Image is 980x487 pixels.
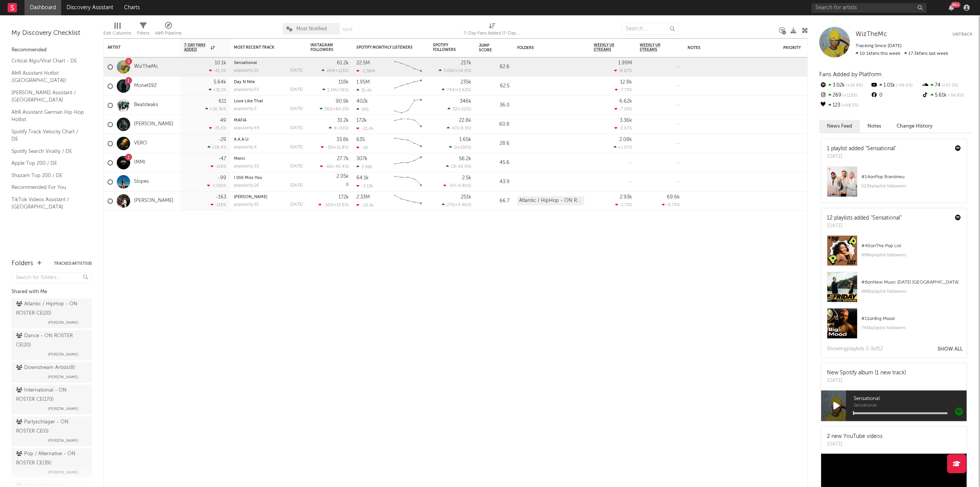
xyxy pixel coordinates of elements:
[356,118,367,123] div: 172k
[209,68,226,73] div: -41.5 %
[454,146,456,150] span: 1
[821,308,967,344] a: #11onBig Mood743kplaylist followers
[218,156,226,161] div: -47
[458,107,470,112] span: +111 %
[479,101,510,110] div: 36.0
[448,184,455,188] span: -97
[211,164,226,169] div: -119 %
[356,137,365,142] div: 635
[11,69,84,85] a: A&R Assistant Hotlist ([GEOGRAPHIC_DATA])
[320,107,349,112] div: ( )
[11,46,92,55] div: Recommended
[356,175,369,180] div: 64.1k
[615,202,632,207] div: -1.75 %
[234,176,303,180] div: I Still Miss You
[856,51,900,56] span: 10.1k fans this week
[479,158,510,167] div: 45.6
[827,214,902,222] div: 12 playlists added
[840,103,859,108] span: +68.5 %
[16,363,75,372] div: Downstream Artists ( 8 )
[391,172,425,192] svg: Chart title
[356,69,375,74] div: -1.38M
[356,61,370,66] div: 22.5M
[860,120,889,133] button: Notes
[103,19,131,41] div: Edit Columns
[941,84,958,88] span: +57.5 %
[456,165,470,169] span: -92.9 %
[455,203,470,207] span: +4.96 %
[184,43,209,52] span: 7-Day Fans Added
[338,195,349,200] div: 172k
[290,126,303,130] div: [DATE]
[861,314,961,323] div: # 11 on Big Mood
[841,93,857,98] span: +113 %
[327,88,337,92] span: 1.14k
[861,241,961,251] div: # 40 on The Pop List
[861,323,961,333] div: 743k playlist followers
[234,118,247,123] a: MAFIA
[234,99,263,103] a: Love Like That
[947,93,964,98] span: -54.8 %
[620,195,632,200] div: 2.93k
[620,118,632,123] div: 3.36k
[11,57,84,65] a: Critical Algo/Viral Chart - DE
[234,69,258,73] div: popularity: 21
[783,46,814,50] div: Priority
[821,166,967,203] a: #14onPop Brandneu523kplaylist followers
[594,43,621,52] span: Weekly US Streams
[921,90,972,100] div: 5.61k
[456,184,470,188] span: -9.8k %
[234,107,256,111] div: popularity: 2
[325,107,332,112] span: 361
[48,350,78,359] span: [PERSON_NAME]
[479,120,510,129] div: 60.8
[290,107,303,111] div: [DATE]
[356,203,374,208] div: -23.2k
[620,80,632,85] div: 12.8k
[459,118,471,123] div: 22.8k
[296,26,327,31] span: Most Notified
[326,146,333,150] span: -30
[452,126,457,131] span: 47
[216,195,226,200] div: -163
[134,64,158,70] a: WizTheMc
[827,222,902,230] div: [DATE]
[234,118,303,123] div: MAFIA
[861,278,961,287] div: # 6 on New Music [DATE] [GEOGRAPHIC_DATA]
[461,61,471,66] div: 217k
[11,128,84,143] a: Spotify Track Velocity Chart / DE
[337,156,349,161] div: 27.7k
[323,203,332,207] span: -162
[812,3,926,13] input: Search for artists
[234,138,250,142] a: A.A.A.U.
[461,80,471,85] div: 235k
[11,385,92,415] a: International - ON ROSTER CE(170)[PERSON_NAME]
[448,107,471,112] div: ( )
[921,80,972,90] div: 74
[234,138,303,142] div: A.A.A.U.
[356,45,414,50] div: Spotify Monthly Listeners
[16,418,85,436] div: Partyschlager - ON ROSTER CE ( 0 )
[821,272,967,308] a: #6onNew Music [DATE] [GEOGRAPHIC_DATA]888kplaylist followers
[464,19,521,41] div: 7-Day Fans Added (7-Day Fans Added)
[48,404,78,413] span: [PERSON_NAME]
[861,287,961,296] div: 888k playlist followers
[103,29,131,38] div: Edit Columns
[322,87,349,92] div: ( )
[856,44,902,48] span: Tracking Since: [DATE]
[854,403,967,408] span: Sensational
[336,174,349,179] div: 2.05k
[861,251,961,260] div: 898k playlist followers
[479,177,510,187] div: 43.9
[234,176,262,180] a: I Still Miss You
[220,118,226,123] div: 49
[391,96,425,115] svg: Chart title
[819,100,870,110] div: 123
[856,31,887,38] span: WizTheMc
[819,120,860,133] button: News Feed
[322,68,349,73] div: ( )
[290,145,303,149] div: [DATE]
[338,80,349,85] div: 118k
[11,195,84,211] a: TikTok Videos Assistant / [GEOGRAPHIC_DATA]
[439,68,471,73] div: ( )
